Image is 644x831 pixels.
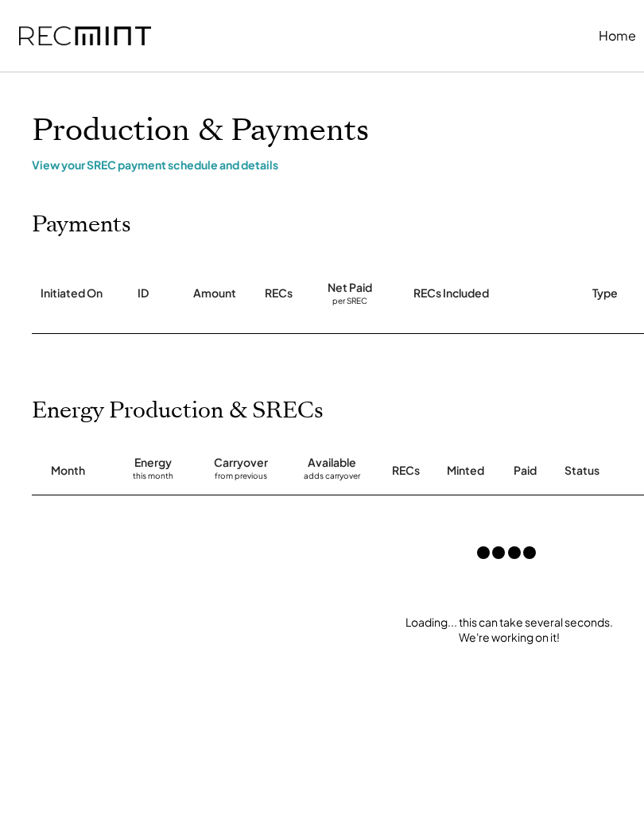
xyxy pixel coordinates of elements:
div: Initiated On [41,285,103,301]
div: per SREC [332,296,367,308]
div: ID [138,285,149,301]
div: this month [133,471,173,487]
h2: Energy Production & SRECs [32,398,324,425]
div: adds carryover [304,471,360,487]
h2: Payments [32,212,131,239]
div: Carryover [214,455,268,471]
div: RECs Included [413,285,489,301]
div: RECs [265,285,293,301]
div: Energy [134,455,172,471]
img: recmint-logotype%403x.png [19,26,151,46]
div: Amount [193,285,236,301]
div: Net Paid [328,280,372,296]
div: RECs [392,463,420,479]
div: Minted [447,463,484,479]
div: Available [308,455,356,471]
div: from previous [215,471,267,487]
div: Month [51,463,85,479]
div: Type [592,285,618,301]
button: Home [599,20,636,52]
div: Paid [514,463,537,479]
